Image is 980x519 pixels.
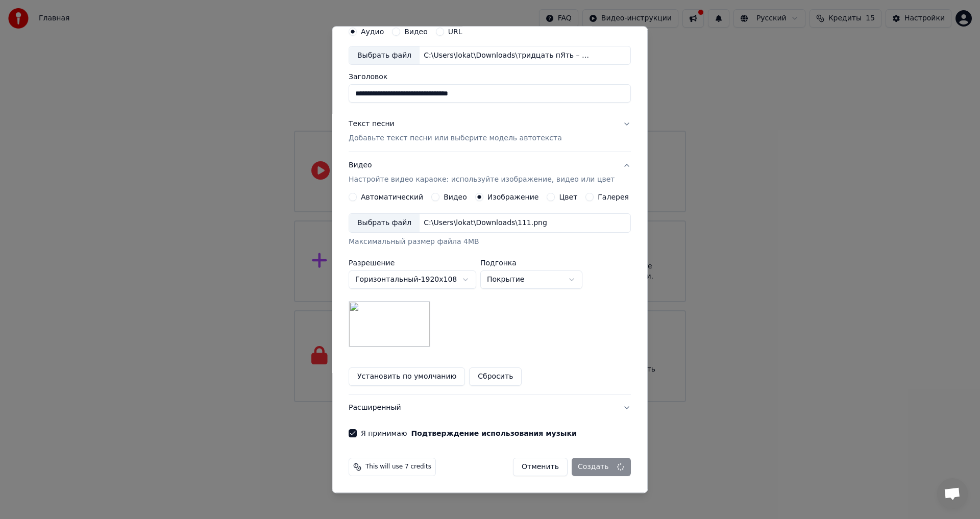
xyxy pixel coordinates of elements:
[349,237,631,248] div: Максимальный размер файла 4MB
[365,463,431,472] span: This will use 7 credits
[420,51,593,61] div: C:\Users\lokat\Downloads\тридцать пЯть – не прОсто цЫфра, (1).wav
[487,194,539,201] label: Изображение
[361,194,423,201] label: Автоматический
[349,193,631,394] div: ВидеоНастройте видео караоке: используйте изображение, видео или цвет
[349,161,615,185] div: Видео
[361,430,577,437] label: Я принимаю
[349,395,631,422] button: Расширенный
[404,28,428,35] label: Видео
[420,218,551,229] div: C:\Users\lokat\Downloads\111.png
[349,134,562,144] p: Добавьте текст песни или выберите модель автотекста
[361,28,384,35] label: Аудио
[513,458,568,477] button: Отменить
[349,153,631,193] button: ВидеоНастройте видео караоке: используйте изображение, видео или цвет
[480,260,582,267] label: Подгонка
[448,28,462,35] label: URL
[411,430,577,437] button: Я принимаю
[470,368,522,386] button: Сбросить
[349,111,631,152] button: Текст песниДобавьте текст песни или выберите модель автотекста
[349,368,465,386] button: Установить по умолчанию
[444,194,467,201] label: Видео
[349,260,476,267] label: Разрешение
[349,214,420,233] div: Выбрать файл
[559,194,578,201] label: Цвет
[349,119,395,130] div: Текст песни
[349,46,420,65] div: Выбрать файл
[349,73,631,81] label: Заголовок
[349,175,615,185] p: Настройте видео караоке: используйте изображение, видео или цвет
[598,194,629,201] label: Галерея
